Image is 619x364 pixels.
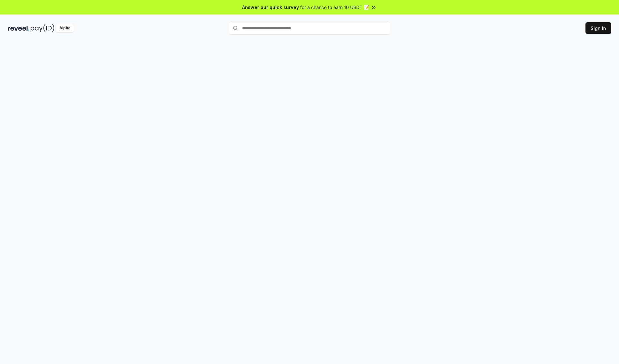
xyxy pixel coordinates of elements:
div: Alpha [56,24,74,32]
img: reveel_dark [8,24,29,32]
span: for a chance to earn 10 USDT 📝 [300,4,369,11]
img: pay_id [31,24,54,32]
span: Answer our quick survey [242,4,299,11]
button: Sign In [585,22,611,34]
